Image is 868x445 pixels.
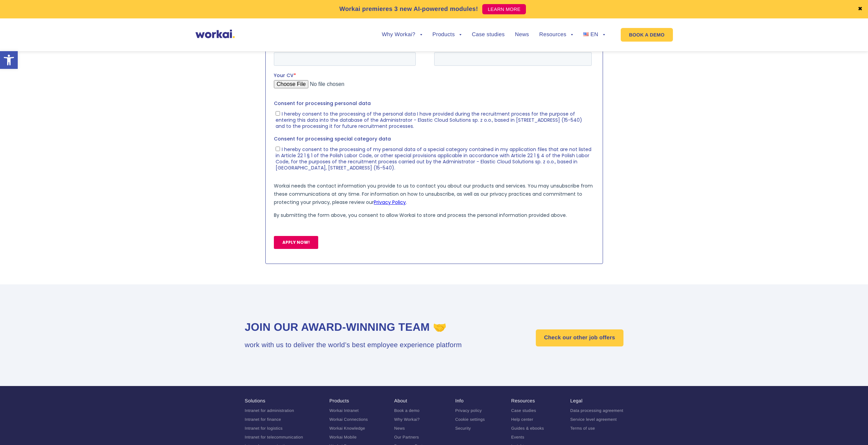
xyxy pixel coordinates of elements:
a: Check our other job offers [536,329,623,346]
a: Security [455,426,471,431]
a: Privacy policy [455,408,482,413]
a: Help center [511,417,533,422]
a: Solutions [245,398,265,403]
a: Products [329,398,349,403]
a: Guides & ebooks [511,426,544,431]
a: Resources [511,398,535,403]
a: Terms of use [570,426,595,431]
a: News [515,32,529,38]
a: Workai Knowledge [329,426,365,431]
a: Book a demo [394,408,420,413]
a: Case studies [511,408,536,413]
h3: work with us to deliver the world’s best employee experience platform [245,340,462,350]
a: Resources [539,32,573,38]
a: Workai Intranet [329,408,359,413]
a: BOOK A DEMO [621,28,673,42]
a: News [394,426,405,431]
a: Why Workai? [394,417,420,422]
a: LEARN MORE [482,4,526,14]
h2: Join our award-winning team 🤝 [245,320,462,335]
a: Intranet for logistics [245,426,283,431]
a: Our Partners [394,435,419,440]
a: Case studies [472,32,504,38]
a: Why Workai? [382,32,422,38]
a: Service level agreement [570,417,617,422]
p: Workai premieres 3 new AI-powered modules! [339,4,478,14]
a: Data processing agreement [570,408,623,413]
a: Intranet for finance [245,417,281,422]
iframe: Form 0 [274,16,594,261]
span: EN [590,32,598,38]
a: Info [455,398,464,403]
a: About [394,398,407,403]
a: ✖ [858,6,863,12]
a: Intranet for telecommunication [245,435,303,440]
a: Legal [570,398,583,403]
a: Events [511,435,525,440]
a: Workai Mobile [329,435,357,440]
a: Intranet for administration [245,408,294,413]
a: Products [432,32,462,38]
a: Workai Connections [329,417,368,422]
a: Cookie settings [455,417,485,422]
